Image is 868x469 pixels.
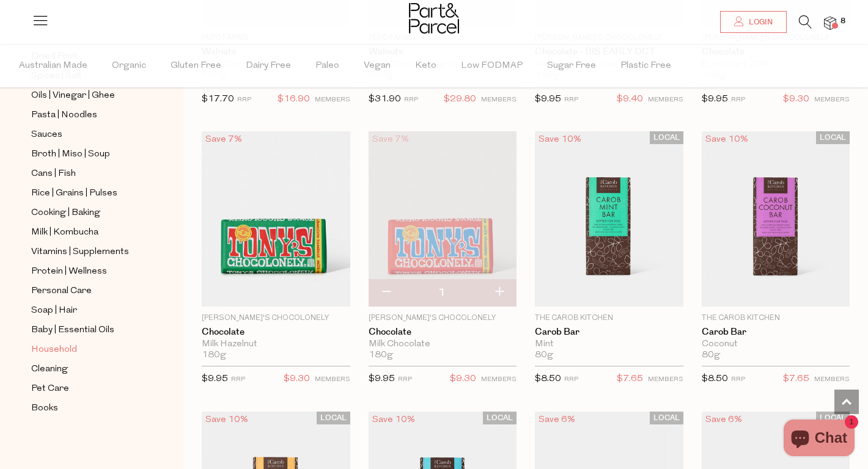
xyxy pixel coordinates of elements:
p: [PERSON_NAME]'s Chocolonely [202,313,350,324]
div: Save 6% [702,412,746,428]
span: 180g [369,350,393,361]
span: LOCAL [483,412,517,424]
small: MEMBERS [315,376,350,383]
p: [PERSON_NAME]'s Chocolonely [369,313,517,324]
span: $8.50 [535,374,561,384]
span: Books [31,401,58,416]
small: RRP [731,376,745,383]
span: Pet Care [31,382,69,396]
div: Coconut [702,339,850,350]
span: $16.90 [278,92,310,107]
span: $7.65 [617,371,643,387]
img: Carob Bar [535,131,683,306]
small: MEMBERS [481,96,517,103]
span: Low FODMAP [461,45,523,87]
small: MEMBERS [481,376,517,383]
small: MEMBERS [814,376,850,383]
span: Soap | Hair [31,304,77,318]
span: Australian Made [19,45,87,87]
span: $9.95 [369,374,395,384]
span: Personal Care [31,284,92,299]
a: Cleaning [31,362,142,377]
span: Vegan [364,45,391,87]
span: Cleaning [31,362,68,377]
img: Chocolate [202,131,350,306]
span: Household [31,343,77,357]
a: Sauces [31,127,142,142]
a: Vitamins | Supplements [31,244,142,260]
span: Login [746,17,773,27]
span: Protein | Wellness [31,264,107,279]
span: $8.50 [702,374,728,384]
a: Rice | Grains | Pulses [31,186,142,201]
span: $31.90 [369,95,401,104]
span: Oils | Vinegar | Ghee [31,89,115,103]
small: MEMBERS [648,96,683,103]
span: LOCAL [317,412,350,424]
small: RRP [564,376,578,383]
span: Pasta | Noodles [31,108,97,123]
a: Broth | Miso | Soup [31,147,142,162]
div: Milk Hazelnut [202,339,350,350]
a: Personal Care [31,283,142,299]
span: 80g [535,350,553,361]
small: RRP [231,376,245,383]
span: LOCAL [650,412,683,424]
span: $9.30 [284,371,310,387]
p: The Carob Kitchen [535,313,683,324]
inbox-online-store-chat: Shopify online store chat [780,420,858,459]
div: Mint [535,339,683,350]
div: Save 10% [202,412,252,428]
div: Save 7% [369,131,413,148]
a: Oils | Vinegar | Ghee [31,88,142,103]
a: Chocolate [202,327,350,338]
a: Household [31,342,142,357]
span: Gluten Free [171,45,221,87]
span: $17.70 [202,95,234,104]
a: Cans | Fish [31,166,142,181]
span: $9.95 [202,374,228,384]
small: RRP [564,96,578,103]
img: Chocolate [369,131,517,306]
img: Part&Parcel [409,3,459,34]
a: Carob Bar [535,327,683,338]
span: $29.80 [444,92,476,107]
a: Carob Bar [702,327,850,338]
small: MEMBERS [648,376,683,383]
div: Save 10% [702,131,752,148]
a: 8 [824,16,836,29]
span: Paleo [315,45,339,87]
span: $9.95 [535,95,561,104]
span: Dairy Free [246,45,291,87]
span: 8 [837,16,848,27]
span: LOCAL [816,131,850,144]
span: $9.95 [702,95,728,104]
span: $9.30 [783,92,809,107]
div: Save 10% [369,412,419,428]
span: 180g [202,350,226,361]
p: The Carob Kitchen [702,313,850,324]
a: Milk | Kombucha [31,225,142,240]
a: Login [720,11,787,33]
span: Baby | Essential Oils [31,323,114,338]
a: Books [31,401,142,416]
a: Pasta | Noodles [31,107,142,123]
span: Cooking | Baking [31,206,100,220]
a: Cooking | Baking [31,205,142,220]
small: RRP [404,96,418,103]
span: Organic [112,45,146,87]
span: Sauces [31,128,62,142]
a: Baby | Essential Oils [31,322,142,338]
span: Milk | Kombucha [31,225,98,240]
span: $7.65 [783,371,809,387]
span: 80g [702,350,720,361]
div: Save 6% [535,412,579,428]
span: Rice | Grains | Pulses [31,186,117,201]
img: Carob Bar [702,131,850,306]
span: Broth | Miso | Soup [31,147,110,162]
span: Vitamins | Supplements [31,245,129,260]
div: Milk Chocolate [369,339,517,350]
a: Pet Care [31,381,142,396]
span: Keto [415,45,436,87]
span: Plastic Free [620,45,671,87]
